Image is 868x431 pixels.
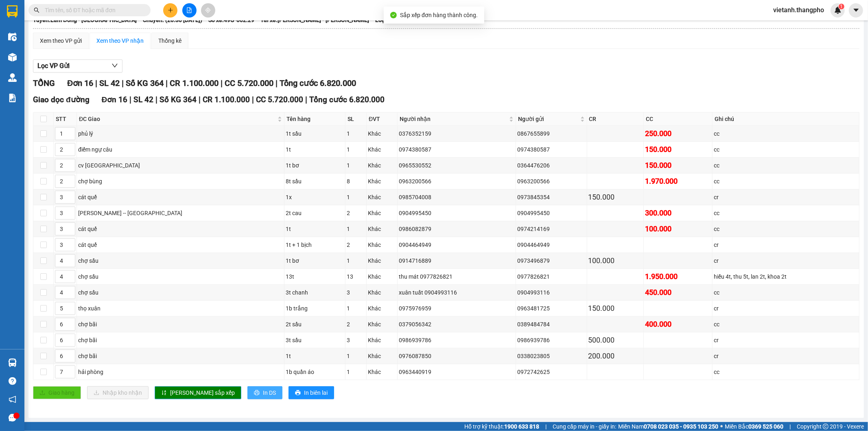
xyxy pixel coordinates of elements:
div: Khác [368,320,396,329]
div: cr [714,193,858,202]
div: Xem theo VP nhận [96,36,144,45]
button: plus [163,3,177,18]
div: 500.000 [588,334,643,346]
button: Lọc VP Gửi [33,59,122,73]
span: CR 1.100.000 [203,95,250,104]
strong: 0369 525 060 [748,423,783,430]
div: 1t + 1 bịch [286,240,343,249]
span: Miền Bắc [725,422,783,431]
div: 150.000 [588,303,643,314]
div: 0338023805 [517,352,586,361]
button: printerIn DS [247,386,282,399]
span: sort-ascending [161,390,167,396]
span: | [129,95,131,104]
div: 1t [286,145,343,154]
div: 0904993116 [517,288,586,297]
div: 0977826821 [517,272,586,281]
div: cc [714,177,858,186]
th: SL [345,112,367,126]
div: chợ sấu [78,288,283,297]
span: | [166,78,168,88]
div: 0976087850 [399,352,514,361]
div: chợ bãi [78,336,283,345]
div: 0376352159 [399,129,514,138]
span: printer [295,390,301,396]
div: thọ xuân [78,304,283,313]
div: 150.000 [645,160,711,171]
div: 1 [347,256,365,265]
div: 200.000 [588,350,643,362]
span: vietanh.thangpho [767,5,831,15]
div: 0975976959 [399,304,514,313]
span: Số KG 364 [160,95,197,104]
button: printerIn biên lai [289,386,334,399]
div: 100.000 [588,255,643,266]
span: | [789,422,791,431]
span: ĐC Giao [79,114,276,123]
img: icon-new-feature [834,7,842,14]
div: 0965530552 [399,161,514,170]
span: notification [9,396,16,403]
span: Đơn 16 [102,95,128,104]
div: chợ bãi [78,352,283,361]
div: cc [714,209,858,218]
div: 2 [347,209,365,218]
div: Khác [368,224,396,233]
span: TỔNG [33,78,55,88]
button: file-add [182,3,197,18]
div: 0904464949 [399,240,514,249]
div: 0974380587 [399,145,514,154]
div: 0986082879 [399,224,514,233]
div: 1 [347,352,365,361]
span: CR 1.100.000 [170,78,219,88]
div: hải phòng [78,367,283,376]
span: aim [205,7,211,13]
span: caret-down [853,7,860,14]
div: 13t [286,272,343,281]
span: down [112,62,118,69]
div: 0963200566 [399,177,514,186]
div: cc [714,161,858,170]
button: uploadGiao hàng [33,386,81,399]
span: Người nhận [400,114,507,123]
div: 0867655899 [517,129,586,138]
div: Khác [368,193,396,202]
div: 0379056342 [399,320,514,329]
span: | [221,78,223,88]
span: CC 5.720.000 [225,78,273,88]
span: Cung cấp máy in - giấy in: [553,422,616,431]
div: 3t sầu [286,336,343,345]
div: 0986939786 [399,336,514,345]
div: cc [714,224,858,233]
div: cr [714,336,858,345]
div: cr [714,240,858,249]
div: 3 [347,336,365,345]
div: 300.000 [645,207,711,219]
span: Tổng cước 6.820.000 [309,95,385,104]
div: 1.970.000 [645,176,711,187]
span: | [305,95,307,104]
div: 1t bơ [286,256,343,265]
div: chợ sấu [78,256,283,265]
div: 1 [347,193,365,202]
div: 0963440919 [399,367,514,376]
span: SL 42 [99,78,120,88]
div: cc [714,145,858,154]
span: search [34,7,39,13]
div: 8 [347,177,365,186]
span: Giao dọc đường [33,95,90,104]
th: CR [587,112,644,126]
span: In DS [263,388,276,397]
div: cát quế [78,224,283,233]
div: 1b quần áo [286,367,343,376]
div: 150.000 [645,144,711,155]
sup: 1 [839,4,844,9]
div: 2 [347,240,365,249]
div: phủ lý [78,129,283,138]
span: [PERSON_NAME] sắp xếp [170,388,235,397]
span: Sắp xếp đơn hàng thành công. [400,12,478,18]
div: cr [714,352,858,361]
div: 1 [347,224,365,233]
span: | [122,78,124,88]
div: Khác [368,304,396,313]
